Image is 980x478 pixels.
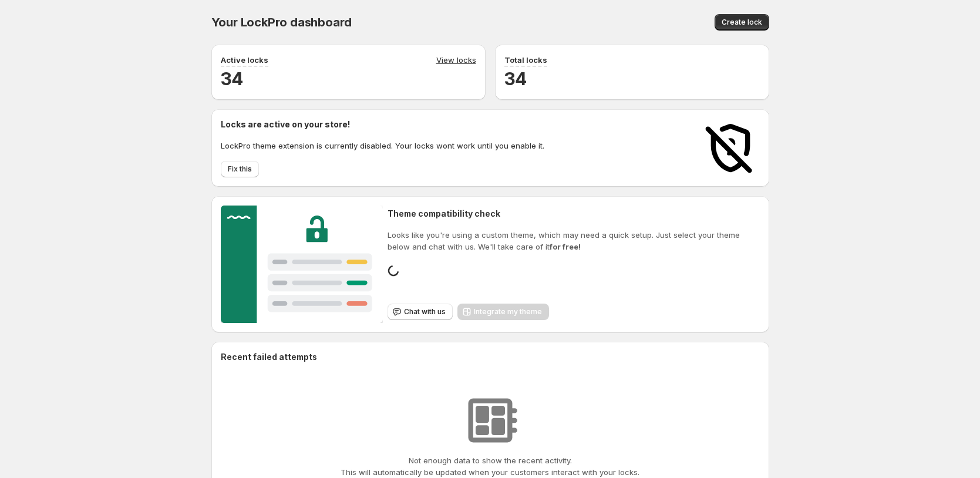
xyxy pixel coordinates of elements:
[388,208,759,220] h2: Theme compatibility check
[221,351,317,363] h2: Recent failed attempts
[550,242,581,251] strong: for free!
[221,67,476,90] h2: 34
[221,206,383,323] img: Customer support
[388,229,759,253] p: Looks like you're using a custom theme, which may need a quick setup. Just select your theme belo...
[436,54,476,67] a: View locks
[715,14,769,31] button: Create lock
[228,164,252,174] span: Fix this
[722,18,762,27] span: Create lock
[211,15,352,29] span: Your LockPro dashboard
[504,67,760,90] h2: 34
[221,54,268,66] p: Active locks
[504,54,547,66] p: Total locks
[461,391,520,450] img: No resources found
[221,119,544,130] h2: Locks are active on your store!
[388,304,453,320] button: Chat with us
[404,307,446,317] span: Chat with us
[221,161,259,177] button: Fix this
[221,140,544,152] p: LockPro theme extension is currently disabled. Your locks wont work until you enable it.
[701,119,760,177] img: Locks disabled
[341,455,639,478] p: Not enough data to show the recent activity. This will automatically be updated when your custome...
